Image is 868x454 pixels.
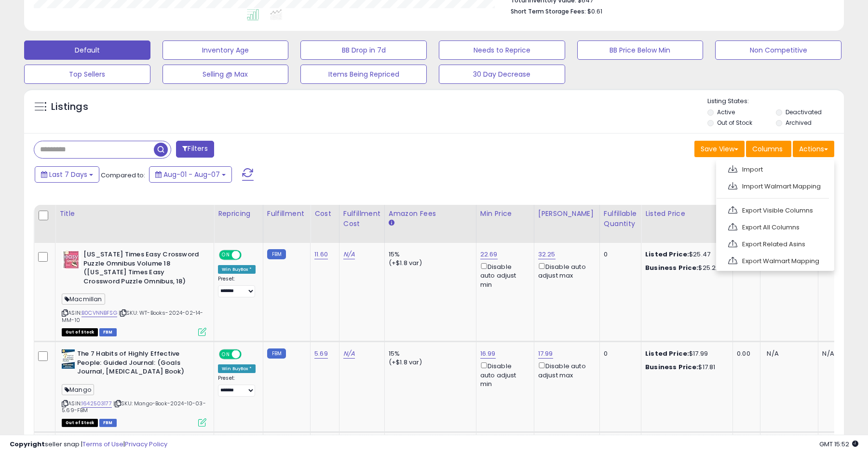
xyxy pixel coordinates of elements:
label: Out of Stock [717,119,752,127]
div: $25.22 [645,264,725,272]
button: Non Competitive [715,40,841,60]
span: Aug-01 - Aug-07 [163,170,220,179]
label: Archived [786,119,812,127]
b: Listed Price: [645,349,689,358]
span: Macmillan [62,294,105,305]
p: Listing States: [707,97,843,106]
span: | SKU: Mango-Book-2024-10-03-5.69-FBM [62,400,206,414]
div: Cost [314,209,335,219]
button: 30 Day Decrease [439,65,565,84]
strong: Copyright [10,440,45,449]
button: Actions [793,141,834,157]
button: BB Price Below Min [577,40,704,60]
span: Columns [752,144,783,154]
a: 32.25 [538,250,556,259]
span: OFF [240,251,256,259]
div: Fulfillable Quantity [604,209,637,229]
a: Import Walmart Mapping [721,179,827,194]
span: ON [220,350,232,359]
div: Disable auto adjust min [480,261,527,289]
button: Columns [746,141,791,157]
div: 15% [389,349,469,358]
button: Aug-01 - Aug-07 [149,166,232,183]
a: 1642503177 [81,400,112,408]
div: [PERSON_NAME] [538,209,596,219]
div: Win BuyBox * [218,265,256,274]
span: Mango [62,384,94,395]
div: $17.99 [645,349,725,358]
button: Default [24,40,150,60]
span: 2025-08-15 15:52 GMT [819,440,858,449]
a: N/A [343,349,355,359]
div: Amazon Fees [389,209,472,219]
div: 15% [389,250,469,259]
div: $17.81 [645,363,725,372]
button: Save View [694,141,745,157]
div: Min Price [480,209,530,219]
a: Terms of Use [82,440,123,449]
span: | SKU: WT-Books-2024-02-14-MM-10 [62,309,203,323]
span: Compared to: [101,171,145,180]
a: 11.60 [314,250,328,259]
button: Filters [176,141,214,158]
a: 16.99 [480,349,496,359]
div: Listed Price [645,209,729,219]
div: Title [59,209,210,219]
div: 0.00 [737,349,753,358]
b: Business Price: [645,362,698,372]
span: All listings that are currently out of stock and unavailable for purchase on Amazon [62,419,98,427]
button: Last 7 Days [35,166,99,183]
div: Preset: [218,276,256,297]
div: $25.47 [645,250,725,259]
a: Import [721,162,827,177]
div: N/A [822,349,854,358]
button: BB Drop in 7d [300,40,427,60]
div: Disable auto adjust min [480,361,527,388]
div: Disable auto adjust max [538,261,592,280]
label: Active [717,108,735,116]
a: Export All Columns [721,220,827,235]
b: The 7 Habits of Highly Effective People: Guided Journal: (Goals Journal, [MEDICAL_DATA] Book) [77,349,194,379]
img: 51KFcMHQRpL._SL40_.jpg [62,250,81,269]
div: 0 [604,349,634,358]
div: (+$1.8 var) [389,259,469,267]
button: Selling @ Max [163,65,289,84]
div: ASIN: [62,250,206,335]
a: B0CVNNBFSG [81,309,117,317]
b: Listed Price: [645,250,689,259]
a: Export Walmart Mapping [721,254,827,268]
button: Inventory Age [163,40,289,60]
small: FBM [267,348,286,359]
div: Win BuyBox * [218,364,256,373]
small: FBM [267,249,286,259]
a: Export Related Asins [721,237,827,252]
a: N/A [343,250,355,259]
span: All listings that are currently out of stock and unavailable for purchase on Amazon [62,328,98,336]
div: Preset: [218,375,256,397]
span: FBM [99,419,117,427]
b: Business Price: [645,263,698,272]
button: Needs to Reprice [439,40,565,60]
b: Short Term Storage Fees: [511,7,586,15]
span: $0.61 [587,7,602,16]
span: N/A [767,349,778,358]
div: 0 [604,250,634,259]
b: [US_STATE] Times Easy Crossword Puzzle Omnibus Volume 18 ([US_STATE] Times Easy Crossword Puzzle ... [83,250,201,288]
div: Repricing [218,209,259,219]
button: Top Sellers [24,65,150,84]
div: (+$1.8 var) [389,358,469,367]
a: 17.99 [538,349,553,359]
span: ON [220,251,232,259]
span: OFF [240,350,256,359]
img: 41+cAb-GjZL._SL40_.jpg [62,349,75,369]
div: ASIN: [62,349,206,426]
div: seller snap | | [10,440,167,449]
div: Fulfillment Cost [343,209,380,229]
span: Last 7 Days [49,170,87,179]
label: Deactivated [786,108,822,116]
h5: Listings [51,100,88,114]
span: FBM [99,328,117,336]
button: Items Being Repriced [300,65,427,84]
small: Amazon Fees. [389,219,394,227]
a: 5.69 [314,349,328,359]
